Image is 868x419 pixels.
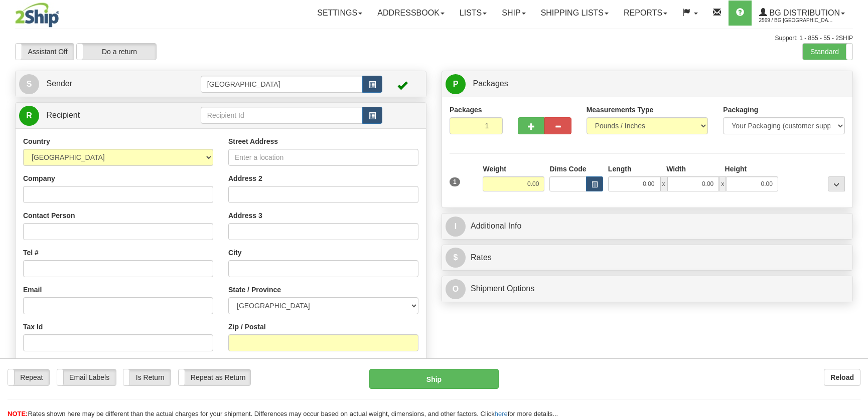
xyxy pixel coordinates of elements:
[767,9,840,17] span: BG Distribution
[446,217,466,237] span: I
[446,216,849,237] a: IAdditional Info
[549,164,586,174] label: Dims Code
[179,369,250,385] label: Repeat as Return
[23,322,43,332] label: Tax Id
[369,369,499,389] button: Ship
[228,136,278,146] label: Street Address
[19,74,201,94] a: S Sender
[616,1,675,26] a: Reports
[228,322,266,332] label: Zip / Postal
[495,410,508,417] a: here
[483,164,506,174] label: Weight
[23,285,42,295] label: Email
[446,248,466,268] span: $
[77,44,156,60] label: Do a return
[46,79,72,88] span: Sender
[845,158,867,261] iframe: chat widget
[725,164,747,174] label: Height
[450,177,460,186] span: 1
[228,211,262,221] label: Address 3
[533,1,616,26] a: Shipping lists
[15,34,853,43] div: Support: 1 - 855 - 55 - 2SHIP
[452,1,494,26] a: Lists
[803,44,852,60] label: Standard
[446,74,466,94] span: P
[201,107,363,124] input: Recipient Id
[719,176,726,191] span: x
[8,369,49,385] label: Repeat
[310,1,370,26] a: Settings
[446,74,849,94] a: P Packages
[660,176,667,191] span: x
[57,369,116,385] label: Email Labels
[446,279,466,299] span: O
[587,105,654,115] label: Measurements Type
[446,248,849,268] a: $Rates
[228,149,418,166] input: Enter a location
[8,410,28,417] span: NOTE:
[828,176,845,191] div: ...
[370,1,452,26] a: Addressbook
[759,16,834,26] span: 2569 / BG [GEOGRAPHIC_DATA] (PRINCIPAL)
[723,105,758,115] label: Packaging
[494,1,533,26] a: Ship
[450,105,482,115] label: Packages
[46,111,80,119] span: Recipient
[608,164,632,174] label: Length
[19,106,39,126] span: R
[23,211,75,221] label: Contact Person
[228,248,241,258] label: City
[201,76,363,93] input: Sender Id
[19,74,39,94] span: S
[228,285,281,295] label: State / Province
[752,1,852,26] a: BG Distribution 2569 / BG [GEOGRAPHIC_DATA] (PRINCIPAL)
[19,105,181,126] a: R Recipient
[23,248,39,258] label: Tel #
[16,44,74,60] label: Assistant Off
[228,173,262,183] label: Address 2
[666,164,686,174] label: Width
[23,173,55,183] label: Company
[446,279,849,299] a: OShipment Options
[830,373,854,381] b: Reload
[473,79,508,88] span: Packages
[23,136,50,146] label: Country
[15,3,59,28] img: logo2569.jpg
[824,369,860,386] button: Reload
[123,369,170,385] label: Is Return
